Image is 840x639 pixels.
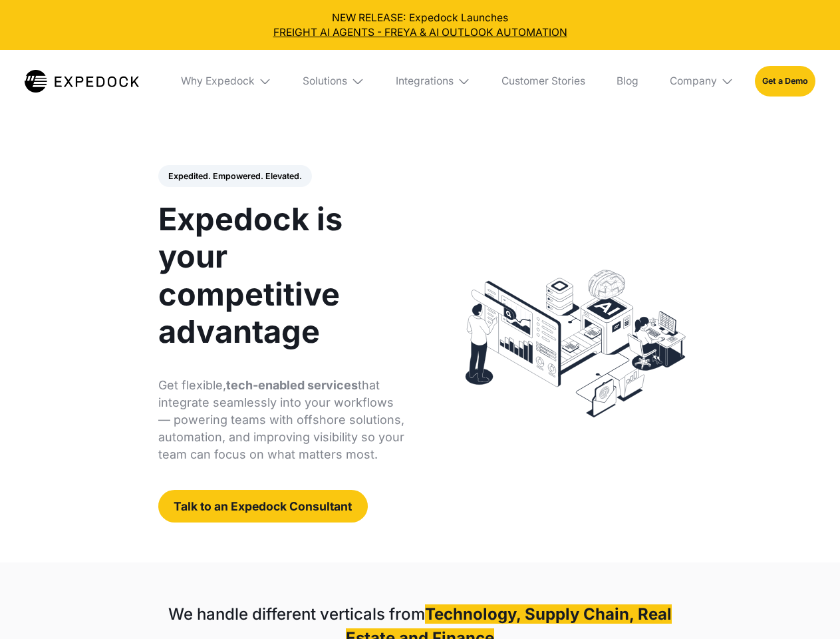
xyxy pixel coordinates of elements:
strong: tech-enabled services [226,378,358,392]
a: Blog [606,50,648,112]
div: NEW RELEASE: Expedock Launches [11,11,830,40]
div: Solutions [293,50,375,112]
div: Integrations [385,50,481,112]
div: Why Expedock [170,50,282,112]
div: Company [659,50,744,112]
iframe: Chat Widget [773,575,840,639]
a: Get a Demo [755,66,815,96]
div: Company [670,75,717,88]
div: Why Expedock [181,75,255,88]
a: FREIGHT AI AGENTS - FREYA & AI OUTLOOK AUTOMATION [11,25,830,40]
a: Customer Stories [491,50,595,112]
a: Talk to an Expedock Consultant [158,490,368,523]
h1: Expedock is your competitive advantage [158,200,405,350]
p: Get flexible, that integrate seamlessly into your workflows — powering teams with offshore soluti... [158,377,405,463]
div: Solutions [303,75,347,88]
div: Integrations [396,75,454,88]
strong: We handle different verticals from [168,604,425,624]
